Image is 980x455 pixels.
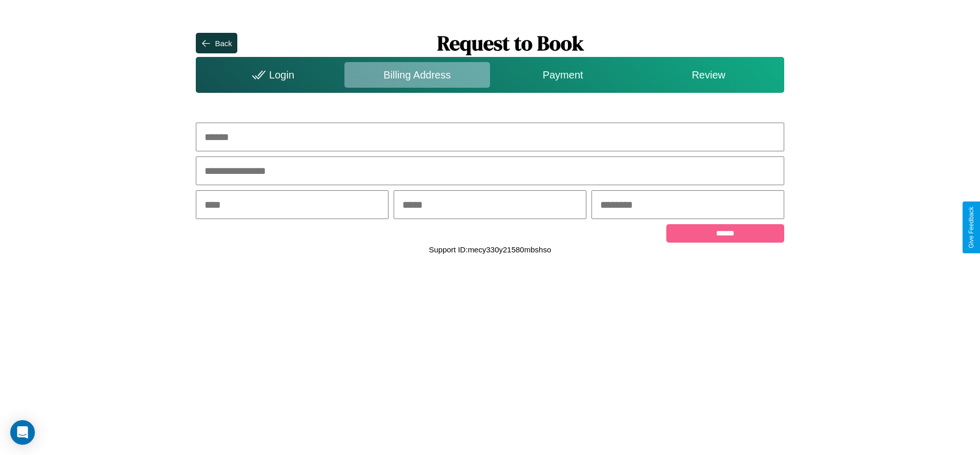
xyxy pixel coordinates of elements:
div: Payment [490,62,636,88]
div: Billing Address [344,62,490,88]
p: Support ID: mecy330y21580mbshso [429,243,551,256]
div: Give Feedback [968,207,975,248]
div: Open Intercom Messenger [10,420,35,445]
h1: Request to Book [237,29,784,57]
div: Login [198,62,344,88]
button: Back [196,33,237,53]
div: Back [215,39,232,48]
div: Review [636,62,781,88]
